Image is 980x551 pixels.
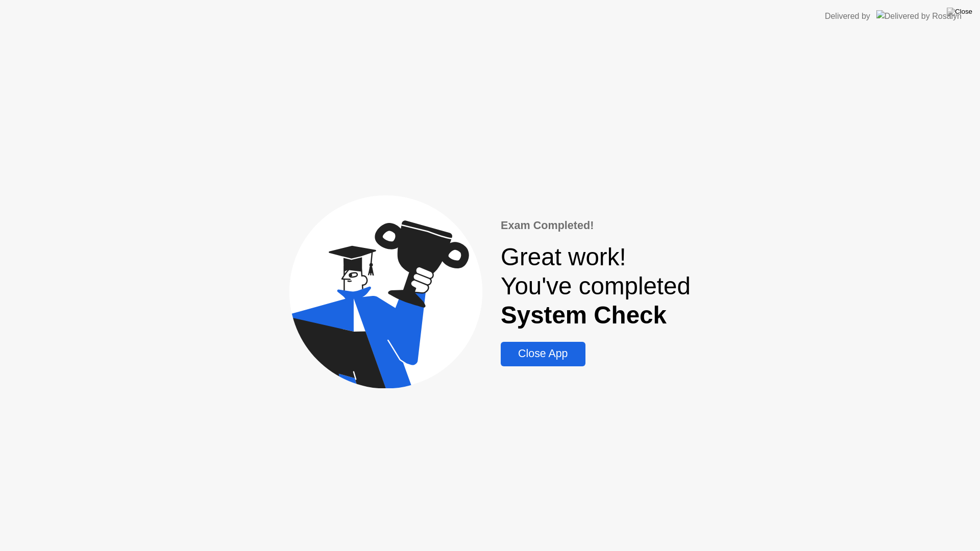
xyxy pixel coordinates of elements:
[501,217,691,234] div: Exam Completed!
[501,342,585,366] button: Close App
[825,10,870,22] div: Delivered by
[876,10,962,22] img: Delivered by Rosalyn
[501,302,667,329] b: System Check
[501,242,691,330] div: Great work! You've completed
[504,347,582,360] div: Close App
[947,8,972,16] img: Close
